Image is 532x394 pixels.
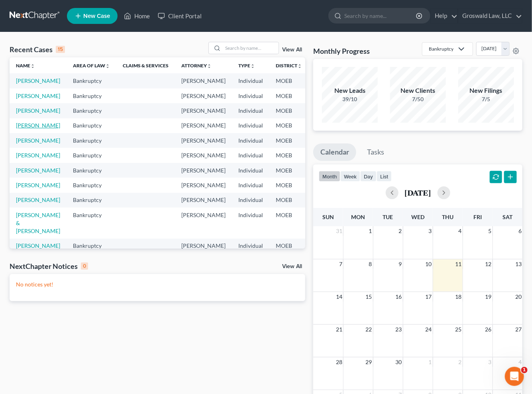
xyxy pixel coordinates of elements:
span: 4 [458,226,463,236]
input: Search by name... [223,42,279,54]
td: Bankruptcy [67,178,116,192]
a: [PERSON_NAME] [16,182,60,188]
td: [PERSON_NAME] [175,103,232,118]
td: [PERSON_NAME] [175,148,232,163]
p: No notices yet! [16,280,299,288]
a: [PERSON_NAME] [16,137,60,144]
span: 26 [485,325,493,334]
div: Recent Cases [10,45,65,54]
span: 11 [455,259,463,269]
span: 2 [458,357,463,367]
td: [PERSON_NAME] [175,118,232,133]
span: 2 [398,226,403,236]
i: unfold_more [250,64,255,69]
span: 5 [488,226,493,236]
a: Typeunfold_more [238,63,255,69]
a: Attorneyunfold_more [181,63,212,69]
td: Bankruptcy [67,208,116,238]
div: New Leads [322,86,378,95]
span: 4 [518,357,522,367]
span: Wed [411,214,424,220]
span: New Case [83,13,110,19]
td: MOEB [269,73,308,88]
span: 12 [485,259,493,269]
td: Bankruptcy [67,148,116,163]
td: [PERSON_NAME] [175,133,232,148]
span: 19 [485,292,493,302]
a: Home [120,9,154,23]
a: View All [282,264,302,269]
a: [PERSON_NAME] [16,167,60,174]
td: [PERSON_NAME] [175,208,232,238]
span: 18 [455,292,463,302]
td: Individual [232,208,269,238]
input: Search by name... [344,8,417,23]
a: [PERSON_NAME] [16,152,60,159]
td: MOEB [269,178,308,192]
td: [PERSON_NAME] [175,73,232,88]
a: [PERSON_NAME] [16,92,60,99]
i: unfold_more [105,64,110,69]
span: 20 [514,292,522,302]
h2: [DATE] [405,188,431,197]
a: Area of Lawunfold_more [73,63,110,69]
td: Bankruptcy [67,239,116,253]
span: 1 [368,226,373,236]
a: [PERSON_NAME] & [PERSON_NAME] [16,212,60,234]
div: Bankruptcy [429,45,453,52]
td: MOEB [269,88,308,103]
span: 22 [365,325,373,334]
td: [PERSON_NAME] [175,193,232,208]
a: Client Portal [154,9,206,23]
td: MOEB [269,208,308,238]
td: Individual [232,163,269,178]
span: Fri [473,214,482,220]
span: 7 [338,259,343,269]
div: 15 [56,46,65,53]
button: list [377,171,392,182]
td: Bankruptcy [67,163,116,178]
td: Individual [232,148,269,163]
button: day [360,171,377,182]
a: View All [282,47,302,53]
button: week [340,171,360,182]
span: 1 [428,357,433,367]
span: 3 [428,226,433,236]
td: Individual [232,239,269,253]
span: 27 [514,325,522,334]
span: 28 [335,357,343,367]
td: Individual [232,133,269,148]
td: Individual [232,118,269,133]
td: MOEB [269,193,308,208]
td: Bankruptcy [67,73,116,88]
td: Individual [232,103,269,118]
span: 16 [395,292,403,302]
div: New Filings [458,86,514,95]
a: Districtunfold_more [276,63,302,69]
td: MOEB [269,163,308,178]
span: 23 [395,325,403,334]
td: Individual [232,73,269,88]
button: month [319,171,340,182]
td: [PERSON_NAME] [175,88,232,103]
div: 7/5 [458,95,514,103]
i: unfold_more [297,64,302,69]
td: MOEB [269,133,308,148]
div: 39/10 [322,95,378,103]
span: 24 [425,325,433,334]
th: Claims & Services [116,57,175,73]
span: 3 [488,357,493,367]
td: Bankruptcy [67,193,116,208]
span: Thu [442,214,453,220]
a: Calendar [313,143,356,161]
span: 8 [368,259,373,269]
span: 10 [425,259,433,269]
div: 7/50 [390,95,446,103]
a: [PERSON_NAME] [16,196,60,203]
span: 9 [398,259,403,269]
td: MOEB [269,239,308,253]
span: 25 [455,325,463,334]
span: 21 [335,325,343,334]
span: 14 [335,292,343,302]
td: Bankruptcy [67,118,116,133]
